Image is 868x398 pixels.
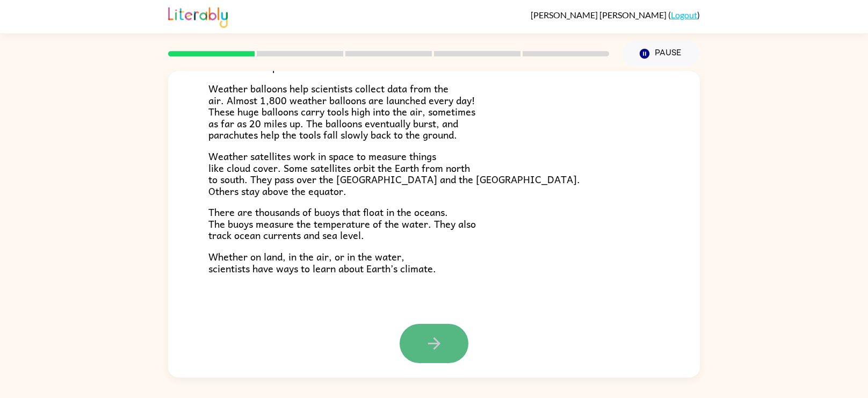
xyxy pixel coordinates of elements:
[168,4,228,28] img: Literably
[671,10,697,20] a: Logout
[531,10,668,20] span: [PERSON_NAME] [PERSON_NAME]
[531,10,700,20] div: ( )
[208,148,580,199] span: Weather satellites work in space to measure things like cloud cover. Some satellites orbit the Ea...
[622,41,700,66] button: Pause
[208,249,436,276] span: Whether on land, in the air, or in the water, scientists have ways to learn about Earth’s climate.
[208,204,476,243] span: There are thousands of buoys that float in the oceans. The buoys measure the temperature of the w...
[208,81,475,142] span: Weather balloons help scientists collect data from the air. Almost 1,800 weather balloons are lau...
